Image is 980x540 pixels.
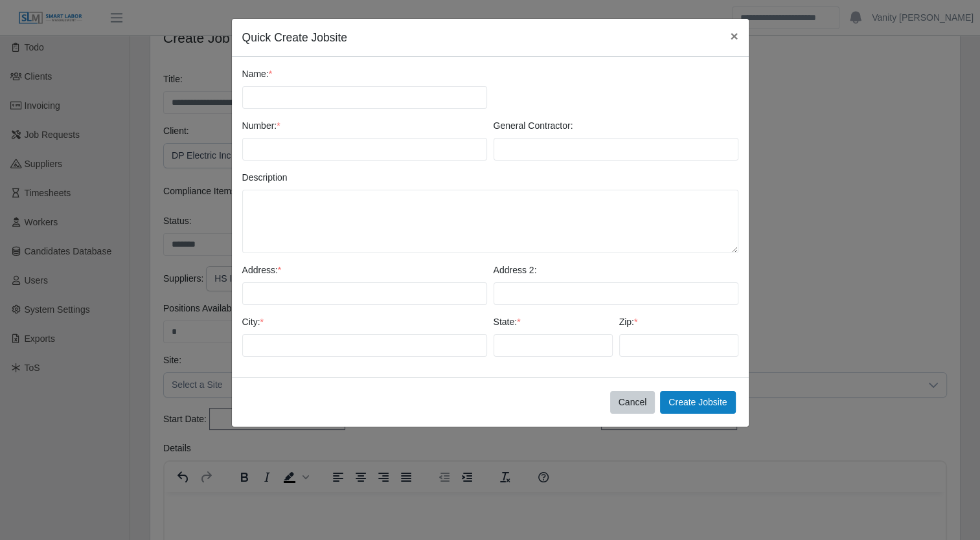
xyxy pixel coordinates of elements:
label: Name: [242,67,273,81]
label: City: [242,315,264,329]
label: General Contractor: [494,119,573,133]
body: To enrich screen reader interactions, please activate Accessibility in Grammarly extension settings [10,10,771,25]
label: Address: [242,264,282,277]
button: Create Jobsite [660,391,735,414]
button: × [720,19,748,53]
button: Cancel [610,391,655,414]
label: Address 2: [494,264,537,277]
label: State: [494,315,521,329]
body: Rich Text Area. Press ALT-0 for help. [10,10,771,97]
label: Number: [242,119,280,133]
span: × [730,28,738,43]
label: Description [242,171,288,185]
label: Zip: [619,315,638,329]
h5: Quick Create Jobsite [242,29,347,46]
